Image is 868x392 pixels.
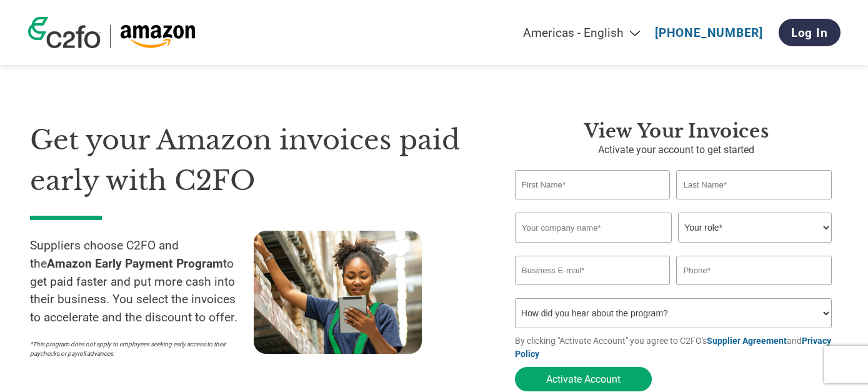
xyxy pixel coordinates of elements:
img: Amazon [120,25,196,48]
h1: Get your Amazon invoices paid early with C2FO [30,120,477,201]
p: Suppliers choose C2FO and the to get paid faster and put more cash into their business. You selec... [30,237,254,327]
a: Supplier Agreement [707,336,787,346]
div: Invalid first name or first name is too long [515,201,670,208]
div: Invalid company name or company name is too long [515,244,832,251]
a: Log In [779,19,841,46]
input: Invalid Email format [515,256,670,285]
input: Phone* [676,256,831,285]
p: *This program does not apply to employees seeking early access to their paychecks or payroll adva... [30,339,241,358]
strong: Amazon Early Payment Program [47,256,223,271]
h3: View Your Invoices [515,120,838,143]
p: By clicking "Activate Account" you agree to C2FO's and [515,334,838,361]
img: supply chain worker [254,231,422,354]
input: Last Name* [676,170,831,199]
img: c2fo logo [28,17,101,48]
div: Inavlid Phone Number [676,286,831,293]
select: Title/Role [678,213,832,243]
a: [PHONE_NUMBER] [655,26,763,40]
p: Activate your account to get started [515,143,838,158]
a: Privacy Policy [515,336,831,359]
input: Your company name* [515,213,672,243]
input: First Name* [515,170,670,199]
div: Invalid last name or last name is too long [676,201,831,208]
button: Activate Account [515,367,652,391]
div: Inavlid Email Address [515,286,670,293]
